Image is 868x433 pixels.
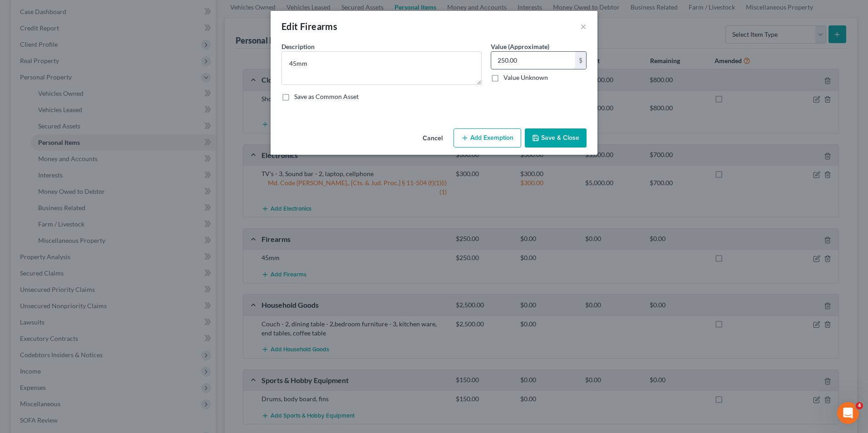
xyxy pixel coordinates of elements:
[837,402,859,424] iframe: Intercom live chat
[575,52,586,69] div: $
[491,42,549,51] label: Value (Approximate)
[491,52,575,69] input: 0.00
[415,129,450,148] button: Cancel
[525,128,587,148] button: Save & Close
[281,20,337,33] div: Edit Firearms
[294,92,359,101] label: Save as Common Asset
[454,128,521,148] button: Add Exemption
[503,73,548,82] label: Value Unknown
[580,21,587,32] button: ×
[281,43,315,50] span: Description
[856,402,863,409] span: 4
